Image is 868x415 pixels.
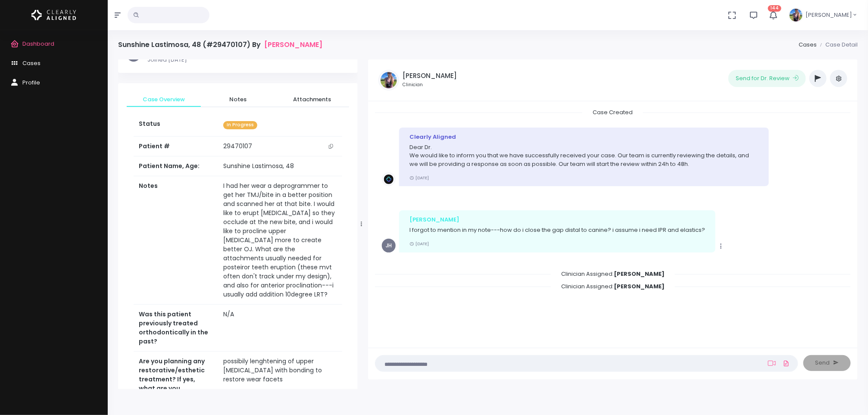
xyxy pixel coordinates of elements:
span: Clinician Assigned: [551,280,675,293]
span: Attachments [282,95,342,104]
span: JH [382,239,396,253]
th: Patient # [134,136,218,156]
th: Patient Name, Age: [134,156,218,176]
a: Cases [799,41,817,49]
img: Header Avatar [788,7,804,23]
th: Are you planning any restorative/esthetic treatment? If yes, what are you planning? [134,352,218,408]
td: possibily lenghtening of upper [MEDICAL_DATA] with bonding to restore wear facets [218,352,342,408]
span: 144 [768,5,781,12]
th: Status [134,114,218,136]
td: I had her wear a deprogrammer to get her TMJ/bite in a better position and scanned her at that bi... [218,176,342,305]
div: [PERSON_NAME] [409,215,705,224]
span: In Progress [223,121,257,129]
th: Notes [134,176,218,305]
small: [DATE] [409,241,429,247]
div: scrollable content [375,108,851,339]
b: [PERSON_NAME] [614,270,665,278]
span: Profile [22,78,40,87]
p: Joined [DATE] [147,56,205,64]
h4: Sunshine Lastimosa, 48 (#29470107) By [118,41,322,49]
td: Sunshine Lastimosa, 48 [218,156,342,176]
li: Case Detail [817,41,858,49]
span: Cases [22,59,41,67]
span: Clinician Assigned: [551,267,675,281]
a: [PERSON_NAME] [264,41,322,49]
th: Was this patient previously treated orthodontically in the past? [134,305,218,352]
span: Notes [208,95,268,104]
span: Case Created [582,106,643,119]
small: Clinician [403,81,457,88]
img: Logo Horizontal [31,6,76,24]
b: [PERSON_NAME] [614,282,665,290]
span: Case Overview [134,95,194,104]
div: scrollable content [118,59,358,389]
p: I forgot to mention in my note---how do i close the gap distal to canine? i assume i need IPR and... [409,226,705,234]
span: [PERSON_NAME] [806,11,852,19]
div: Clearly Aligned [409,133,759,141]
h5: [PERSON_NAME] [403,72,457,80]
small: [DATE] [409,175,429,181]
span: Dashboard [22,40,54,48]
button: Send for Dr. Review [728,70,806,87]
a: Add Files [781,356,791,371]
a: Add Loom Video [766,360,777,367]
p: Dear Dr. We would like to inform you that we have successfully received your case. Our team is cu... [409,143,759,168]
td: 29470107 [218,137,342,156]
td: N/A [218,305,342,352]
